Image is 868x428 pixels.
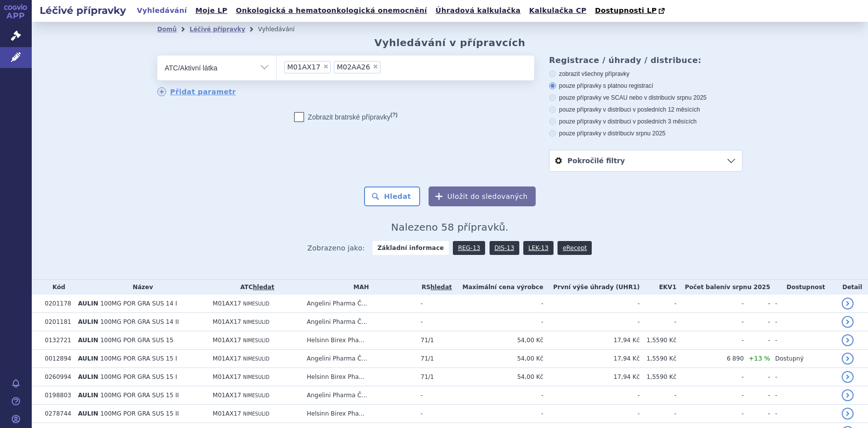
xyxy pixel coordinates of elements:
[40,368,73,386] td: 0260994
[842,298,854,309] a: detail
[677,295,744,313] td: -
[677,350,744,368] td: 6 890
[100,410,179,417] span: 100MG POR GRA SUS 15 II
[543,405,639,423] td: -
[213,392,241,399] span: M01AX17
[100,300,177,307] span: 100MG POR GRA SUS 14 I
[78,410,98,417] span: AULIN
[100,318,179,325] span: 100MG POR GRA SUS 14 II
[595,6,657,14] span: Dostupnosti LP
[40,331,73,350] td: 0132721
[550,150,742,171] a: Pokročilé filtry
[302,368,416,386] td: Helsinn Birex Pha...
[770,295,837,313] td: -
[213,337,241,344] span: M01AX17
[770,313,837,331] td: -
[770,331,837,350] td: -
[640,350,677,368] td: 1,5590 Kč
[213,318,241,325] span: M01AX17
[258,22,308,37] li: Vyhledávání
[416,313,453,331] td: -
[372,241,449,255] strong: Základní informace
[243,338,269,343] span: NIMESULID
[416,295,453,313] td: -
[549,82,743,90] label: pouze přípravky s platnou registrací
[421,355,434,362] span: 71/1
[543,368,639,386] td: 17,94 Kč
[40,313,73,331] td: 0201181
[383,61,389,73] input: M01AX17M02AA26
[770,280,837,295] th: Dostupnost
[78,337,98,344] span: AULIN
[390,112,397,118] abbr: (?)
[391,221,509,233] span: Nalezeno 58 přípravků.
[744,405,770,423] td: -
[677,280,770,295] th: Počet balení
[453,280,543,295] th: Maximální cena výrobce
[549,70,743,78] label: zobrazit všechny přípravky
[302,280,416,295] th: MAH
[213,355,241,362] span: M01AX17
[744,331,770,350] td: -
[640,386,677,405] td: -
[842,408,854,420] a: detail
[100,373,177,380] span: 100MG POR GRA SUS 15 I
[364,186,420,206] button: Hledat
[453,295,543,313] td: -
[453,368,543,386] td: 54,00 Kč
[243,393,269,398] span: NIMESULID
[208,280,302,295] th: ATC
[543,295,639,313] td: -
[78,355,98,362] span: AULIN
[213,373,241,380] span: M01AX17
[770,350,837,368] td: Dostupný
[842,353,854,365] a: detail
[526,4,590,17] a: Kalkulačka CP
[453,405,543,423] td: -
[744,313,770,331] td: -
[770,405,837,423] td: -
[302,386,416,405] td: Angelini Pharma Č...
[287,63,320,70] span: M01AX17
[543,313,639,331] td: -
[770,368,837,386] td: -
[302,295,416,313] td: Angelini Pharma Č...
[640,368,677,386] td: 1,5590 Kč
[842,316,854,328] a: detail
[40,280,73,295] th: Kód
[429,186,536,206] button: Uložit do sledovaných
[640,313,677,331] td: -
[243,356,269,362] span: NIMESULID
[770,386,837,405] td: -
[157,87,236,96] a: Přidat parametr
[744,295,770,313] td: -
[100,392,179,399] span: 100MG POR GRA SUS 15 II
[490,241,519,255] a: DIS-13
[32,3,134,17] h2: Léčivé přípravky
[294,112,398,122] label: Zobrazit bratrské přípravky
[100,355,177,362] span: 100MG POR GRA SUS 15 I
[543,386,639,405] td: -
[672,94,706,101] span: v srpnu 2025
[677,313,744,331] td: -
[744,368,770,386] td: -
[677,331,744,350] td: -
[78,318,98,325] span: AULIN
[40,386,73,405] td: 0198803
[549,94,743,102] label: pouze přípravky ve SCAU nebo v distribuci
[631,130,665,137] span: v srpnu 2025
[302,350,416,368] td: Angelini Pharma Č...
[640,295,677,313] td: -
[253,284,274,291] a: hledat
[592,4,670,18] a: Dostupnosti LP
[431,284,452,291] a: hledat
[302,405,416,423] td: Helsinn Birex Pha...
[78,300,98,307] span: AULIN
[372,63,378,69] span: ×
[243,301,269,306] span: NIMESULID
[677,405,744,423] td: -
[78,392,98,399] span: AULIN
[134,4,190,17] a: Vyhledávání
[543,280,639,295] th: První výše úhrady (UHR1)
[213,410,241,417] span: M01AX17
